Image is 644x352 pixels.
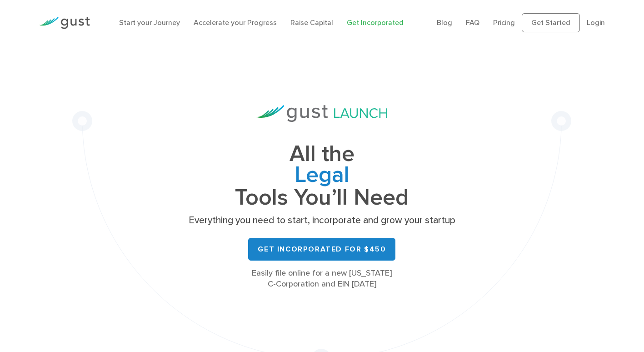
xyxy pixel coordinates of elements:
a: FAQ [466,18,479,27]
img: Gust Logo [39,17,90,29]
a: Accelerate your Progress [194,18,277,27]
h1: All the Tools You’ll Need [185,144,458,208]
a: Get Incorporated [347,18,404,27]
a: Start your Journey [119,18,180,27]
p: Everything you need to start, incorporate and grow your startup [185,214,458,227]
a: Get Started [522,13,580,32]
span: Legal [185,165,458,187]
div: Easily file online for a new [US_STATE] C-Corporation and EIN [DATE] [185,268,458,290]
a: Get Incorporated for $450 [248,238,395,261]
a: Login [587,18,605,27]
img: Gust Launch Logo [256,105,387,122]
a: Raise Capital [290,18,333,27]
a: Blog [437,18,452,27]
a: Pricing [493,18,515,27]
